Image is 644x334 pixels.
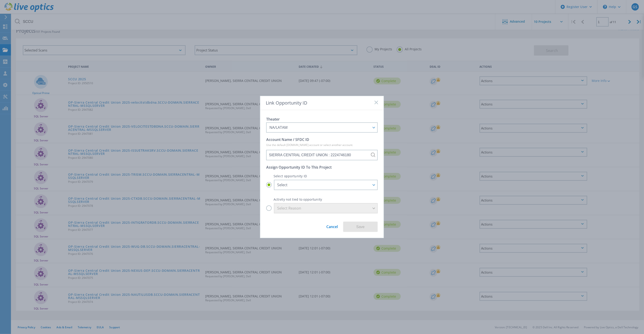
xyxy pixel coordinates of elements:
a: Cancel [326,221,338,229]
p: Use the default [DOMAIN_NAME] account or select another account. [266,143,378,147]
p: Assign Opportunity ID To This Project [266,164,378,170]
div: Select [277,182,370,187]
p: Activity not tied to opportunity [266,197,378,201]
span: Link Opportunity ID [266,100,307,106]
div: NA/LATAM [269,125,370,130]
button: Save [343,222,378,232]
p: Account Name / SFDC ID [266,136,378,143]
p: Theater [266,116,378,122]
p: Select opportunity ID [266,174,378,178]
input: SIERRA CENTRAL CREDIT UNION : 2224746180 [266,150,378,160]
